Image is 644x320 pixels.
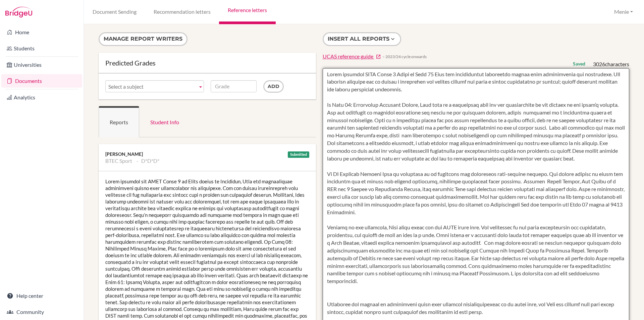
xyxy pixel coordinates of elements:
button: Insert all reports [323,32,401,46]
a: Reports [99,106,139,137]
a: UCAS reference guide [323,53,381,60]
div: Saved [573,60,585,67]
div: [PERSON_NAME] [105,151,309,157]
span: − 2023/24 cycle onwards [382,54,427,59]
div: characters [593,60,629,68]
span: UCAS reference guide [323,53,373,59]
a: Universities [1,58,82,72]
div: Submitted [288,151,309,158]
a: Student Info [139,106,190,137]
li: BTEC Sport [105,157,132,164]
a: Community [1,305,82,319]
input: Add [263,80,284,93]
a: Help center [1,289,82,303]
button: Manage report writers [99,32,187,46]
a: Documents [1,74,82,88]
a: Home [1,26,82,39]
input: Grade [211,80,257,92]
a: Students [1,42,82,55]
a: Analytics [1,91,82,104]
span: 3026 [593,61,605,67]
img: Bridge-U [5,7,32,17]
span: Select a subject [108,81,195,93]
div: Predicted Grades [105,59,309,66]
button: Menie [611,6,636,18]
